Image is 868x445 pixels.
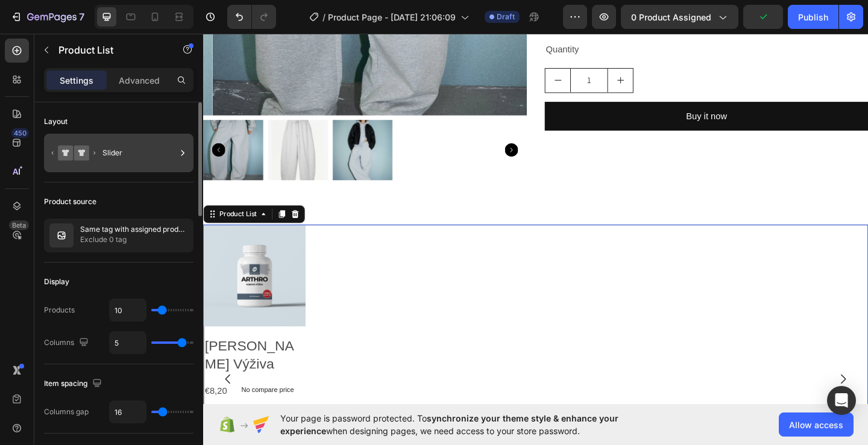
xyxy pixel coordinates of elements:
button: 0 product assigned [621,5,738,29]
p: Same tag with assigned product [80,225,188,234]
p: 7 [79,10,84,24]
div: Publish [798,11,828,23]
iframe: Design area [203,32,868,405]
div: Open Intercom Messenger [827,386,856,415]
div: Display [44,276,69,287]
span: / [322,11,325,23]
div: Columns [44,335,91,351]
span: Your page is password protected. To when designing pages, we need access to your store password. [280,412,665,437]
p: Advanced [119,74,160,87]
button: Publish [788,5,838,29]
input: Auto [110,299,146,321]
p: Settings [60,74,93,87]
div: Product List [15,193,61,204]
button: Carousel Next Arrow [679,361,713,394]
div: 450 [11,128,29,138]
span: 0 product assigned [631,11,711,23]
input: quantity [399,40,440,66]
p: No compare price [42,386,99,393]
div: Buy it now [525,83,570,101]
button: Carousel Back Arrow [10,361,44,394]
span: Product Page - [DATE] 21:06:09 [328,11,456,23]
button: 7 [5,5,90,29]
div: Slider [102,139,176,167]
img: related feature img [49,223,74,247]
div: Beta [9,220,29,230]
button: increment [440,40,467,66]
div: Products [44,305,75,316]
button: Allow access [779,412,854,437]
div: Product source [44,196,96,207]
input: Auto [110,332,146,353]
span: synchronize your theme style & enhance your experience [280,413,618,436]
div: Columns gap [44,406,89,417]
button: Carousel Next Arrow [328,121,342,135]
div: €8,20 [1,381,27,401]
div: Item spacing [44,376,104,392]
p: Exclude 0 tag [80,234,188,246]
a: Arthro Kĺbová Výživa [1,210,112,321]
div: Undo/Redo [227,5,276,29]
span: Draft [497,11,515,22]
h2: [PERSON_NAME] Výživa [1,330,112,372]
div: Layout [44,116,68,127]
button: Buy it now [371,76,723,108]
span: Allow access [789,419,843,431]
div: Quantity [371,10,723,30]
input: Auto [110,401,146,423]
p: Product List [58,43,161,57]
button: decrement [372,40,399,66]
